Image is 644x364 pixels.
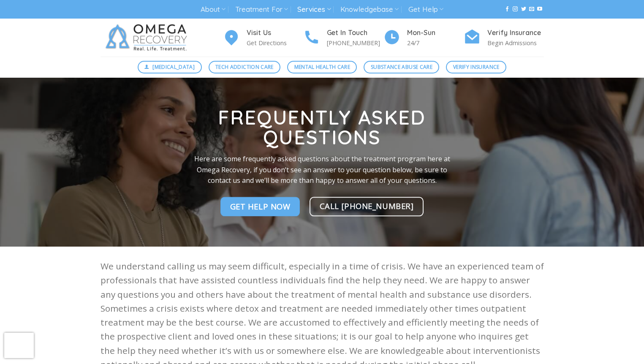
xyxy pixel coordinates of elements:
[209,61,281,73] a: Tech Addiction Care
[408,2,443,17] a: Get Help
[407,38,464,48] p: 24/7
[521,6,526,12] a: Follow on Twitter
[223,27,303,48] a: Visit Us Get Directions
[303,27,383,48] a: Get In Touch [PHONE_NUMBER]
[529,6,534,12] a: Send us an email
[230,200,291,212] span: Get Help Now
[235,2,288,17] a: Treatment For
[215,63,274,71] span: Tech Addiction Care
[247,27,303,38] h4: Visit Us
[101,19,196,57] img: Omega Recovery
[320,200,414,212] span: CALL [PHONE_NUMBER]
[297,2,331,17] a: Services
[294,63,350,71] span: Mental Health Care
[487,27,544,38] h4: Verify Insurance
[407,27,464,38] h4: Mon-Sun
[371,63,432,71] span: Substance Abuse Care
[152,63,195,71] span: [MEDICAL_DATA]
[453,63,500,71] span: Verify Insurance
[218,106,426,149] strong: Frequently Asked Questions
[340,2,399,17] a: Knowledgebase
[220,197,300,216] a: Get Help Now
[287,61,357,73] a: Mental Health Care
[247,38,303,48] p: Get Directions
[185,154,459,186] p: Here are some frequently asked questions about the treatment program here at Omega Recovery, if y...
[201,2,226,17] a: About
[327,27,383,38] h4: Get In Touch
[138,61,202,73] a: [MEDICAL_DATA]
[364,61,439,73] a: Substance Abuse Care
[327,38,383,48] p: [PHONE_NUMBER]
[505,6,510,12] a: Follow on Facebook
[310,197,424,216] a: CALL [PHONE_NUMBER]
[464,27,544,48] a: Verify Insurance Begin Admissions
[487,38,544,48] p: Begin Admissions
[513,6,518,12] a: Follow on Instagram
[537,6,542,12] a: Follow on YouTube
[446,61,506,73] a: Verify Insurance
